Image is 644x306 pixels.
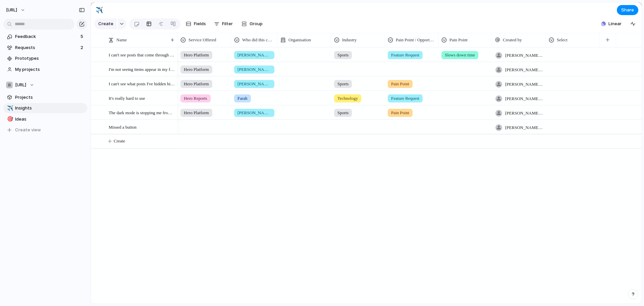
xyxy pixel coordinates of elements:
span: [PERSON_NAME] [237,66,271,73]
span: Service Offered [189,37,216,43]
span: Fields [194,20,206,27]
span: [PERSON_NAME][EMAIL_ADDRESS][PERSON_NAME] [505,110,543,117]
span: Filter [222,20,233,27]
span: Requests [15,44,78,51]
span: [PERSON_NAME] [237,110,271,116]
span: Insights [15,105,85,112]
span: [PERSON_NAME][EMAIL_ADDRESS][PERSON_NAME] [505,52,543,59]
span: Sports [337,52,348,58]
span: [URL] [15,82,26,88]
button: Filter [211,18,235,29]
span: Organisation [288,37,311,43]
span: Name [116,37,127,43]
span: Pain Point [391,110,409,116]
span: Sports [337,81,348,87]
span: Pain Point [391,81,409,87]
span: Create [98,20,113,27]
span: Hero Platform [184,66,209,73]
a: 🎯Ideas [3,114,87,124]
span: Created by [503,37,522,43]
span: The dark mode is stopping me from seeig the tex [109,108,175,116]
a: Prototypes [3,53,87,63]
a: ✈️Insights [3,103,87,113]
span: I can't see what posts I've hidden historically [109,80,175,87]
span: Pain Point / Opportunity [396,37,435,43]
span: Hero Reports [184,95,207,102]
button: [URL] [3,80,87,90]
a: Projects [3,92,87,102]
span: Hero Platform [184,52,209,58]
span: [PERSON_NAME] [237,52,271,58]
button: Create [94,18,117,29]
span: [PERSON_NAME][EMAIL_ADDRESS][PERSON_NAME] [505,67,543,73]
span: I'm not seeing items appear in my feed [109,65,175,73]
div: ✈️ [7,104,12,112]
button: [URL] [3,5,29,15]
span: Create view [15,127,41,133]
span: Technology [337,95,358,102]
span: I can't see posts that come through on the platform [109,51,175,58]
span: Sports [337,110,348,116]
span: Pain Point [449,37,468,43]
span: Group [250,20,263,27]
a: Requests2 [3,43,87,53]
span: 5 [80,33,85,40]
a: Feedback5 [3,32,87,42]
span: Ideas [15,116,85,123]
span: Create [114,138,125,144]
span: [PERSON_NAME][EMAIL_ADDRESS][PERSON_NAME] [505,81,543,88]
span: Feature Request [391,52,419,58]
span: Who did this come from? [242,37,274,43]
span: [PERSON_NAME] [237,81,271,87]
div: 🎯 [7,115,12,123]
button: Share [617,5,638,15]
span: My projects [15,66,85,73]
button: Group [238,18,266,29]
button: Fields [183,18,209,29]
button: ✈️ [6,105,13,112]
button: ✈️ [94,5,105,15]
button: 🎯 [6,116,13,123]
button: Linear [598,19,624,29]
span: Select [557,37,568,43]
span: Industry [342,37,357,43]
span: [PERSON_NAME][EMAIL_ADDRESS][PERSON_NAME] [505,95,543,102]
span: Missed a button [109,123,137,131]
span: Share [621,7,634,13]
span: Slows down time [445,52,475,58]
span: Prototypes [15,55,85,62]
span: Feedback [15,33,78,40]
a: My projects [3,64,87,75]
button: Create view [3,125,87,135]
span: Hero Platform [184,110,209,116]
span: Hero Platform [184,81,209,87]
span: [URL] [6,7,17,13]
span: Linear [608,20,622,27]
span: It's really hard to use [109,94,145,102]
span: Farah [237,95,248,102]
span: Feature Request [391,95,419,102]
span: 2 [80,44,85,51]
div: ✈️ [96,5,103,14]
span: Projects [15,94,85,101]
span: [PERSON_NAME][EMAIL_ADDRESS][PERSON_NAME] [505,124,543,131]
